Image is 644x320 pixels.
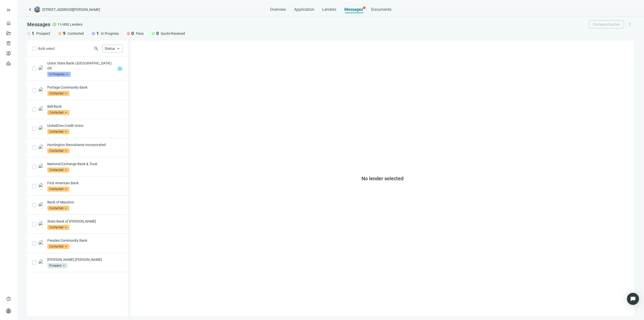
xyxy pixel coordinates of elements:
[42,7,100,12] span: [STREET_ADDRESS][PERSON_NAME]
[27,21,50,27] span: Messages
[38,259,45,266] img: 1b953f7f-4bbe-4084-af76-945163ccd5b7.png
[156,30,159,37] span: 0
[627,293,639,305] div: Open Intercom Messenger
[626,20,634,28] button: more_vert
[270,7,286,12] span: Overview
[52,22,56,26] span: check_circle
[38,202,45,209] img: 983f51b1-ae18-40f7-a23a-daff77e505a0
[47,263,67,268] span: Prospect
[38,221,45,228] img: cfb1c661-fc3c-4949-8f78-3e688ae39643
[47,85,123,90] p: Portage Community Bank
[101,31,119,36] span: In Progress
[47,206,69,211] span: Contacted
[27,7,33,13] a: keyboard_arrow_left
[589,20,624,28] button: Compare Quotes
[6,296,11,301] span: help
[38,46,55,51] span: Bulk select
[47,219,123,224] p: State Bank of [PERSON_NAME]
[131,30,134,37] span: 0
[117,66,123,71] span: 1
[628,22,632,27] span: more_vert
[136,31,144,36] span: Pass
[47,257,123,262] p: [PERSON_NAME] [PERSON_NAME]
[322,7,336,12] span: Lenders
[38,183,45,190] img: 0044d8e7-9795-4d47-a328-5abcd6174d93
[47,225,69,230] span: Contacted
[94,46,99,51] span: search
[371,7,391,12] span: Documents
[38,240,45,247] img: 2e418677-6b17-478e-a85c-b1c3a63c9a06
[105,47,115,51] span: Status
[47,91,69,96] span: Contacted
[47,104,123,109] p: Bell Bank
[116,46,120,51] span: keyboard_arrow_up
[47,110,69,115] span: Contacted
[47,129,69,134] span: Contacted
[36,31,50,36] span: Prospect
[47,200,123,205] p: Bank of Mauston
[6,41,10,46] span: account_balance
[38,144,45,151] img: bf02e6f3-ffdd-42ca-a75e-3ac6052026d6.png
[344,7,363,12] span: Messages
[131,41,634,316] div: No lender selected
[47,244,69,249] span: Contacted
[294,7,314,12] span: Application
[38,163,45,170] img: 6cb8f9bd-8127-472f-a275-9480b944fe47
[47,161,123,166] p: National Exchange Bank & Trust
[34,7,40,13] img: deal-logo
[96,30,99,37] span: 1
[47,167,69,172] span: Contacted
[47,61,115,71] p: Union State Bank | [GEOGRAPHIC_DATA] | OK
[161,31,185,36] span: Quote Received
[47,142,123,147] p: Huntington Bancshares Incorporated
[38,87,45,94] img: 0894a070-61d7-4484-96c4-c8b9c131e73c
[63,30,65,37] span: 9
[47,238,123,243] p: Peoples Community Bank
[47,72,71,77] span: In Progress
[70,22,83,27] span: Lenders
[47,181,123,186] p: First American Bank
[47,187,69,192] span: Contacted
[38,65,45,72] img: 477375ba-b1ba-4f50-8e2e-e237ef1d3a9d.png
[38,125,45,132] img: bbd216d4-dc44-4453-b79c-633d9549a893
[6,308,11,313] span: person
[47,123,123,128] p: UnitedOne Credit Union
[67,31,84,36] span: Contacted
[57,22,69,27] span: 11/400
[32,30,34,37] span: 1
[6,7,12,13] button: keyboard_double_arrow_right
[47,148,69,153] span: Contacted
[38,106,45,113] img: 35148349-a0be-42e3-920c-7564d5edc040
